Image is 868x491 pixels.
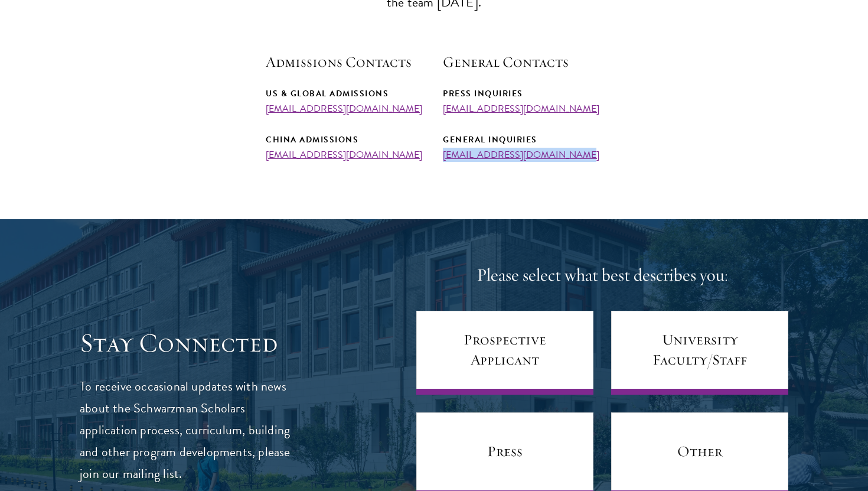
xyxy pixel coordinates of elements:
[416,264,788,287] h4: Please select what best describes you:
[266,86,425,101] div: US & Global Admissions
[80,327,301,360] h3: Stay Connected
[266,52,425,72] h5: Admissions Contacts
[443,148,599,162] a: [EMAIL_ADDRESS][DOMAIN_NAME]
[443,86,602,101] div: Press Inquiries
[443,102,599,116] a: [EMAIL_ADDRESS][DOMAIN_NAME]
[266,148,422,162] a: [EMAIL_ADDRESS][DOMAIN_NAME]
[443,52,602,72] h5: General Contacts
[611,311,788,395] a: University Faculty/Staff
[266,102,422,116] a: [EMAIL_ADDRESS][DOMAIN_NAME]
[266,132,425,147] div: China Admissions
[443,132,602,147] div: General Inquiries
[80,376,301,485] p: To receive occasional updates with news about the Schwarzman Scholars application process, curric...
[416,311,593,395] a: Prospective Applicant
